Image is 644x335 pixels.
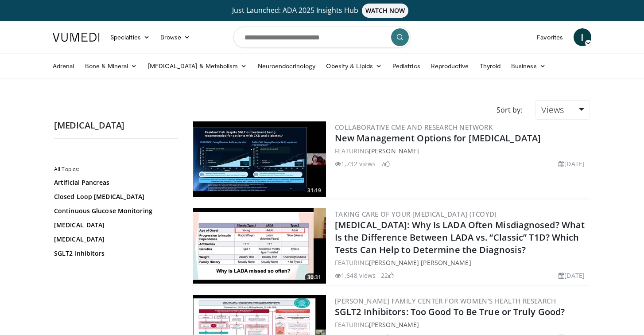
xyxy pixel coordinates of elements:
[335,146,588,156] div: FEATURING
[335,219,585,256] a: [MEDICAL_DATA]: Why Is LADA Often Misdiagnosed? What Is the Difference Between LADA vs. “Classic”...
[155,28,196,46] a: Browse
[559,159,585,168] li: [DATE]
[193,121,326,197] img: 8aaf691d-14d3-45a8-aa60-db80714214ea.300x170_q85_crop-smart_upscale.jpg
[335,296,556,305] a: [PERSON_NAME] Family Center for Women’s Health Research
[369,147,419,155] a: [PERSON_NAME]
[54,235,174,244] a: [MEDICAL_DATA]
[335,271,376,280] li: 1,648 views
[193,208,326,284] img: 8215db91-3cb4-4368-ad36-2410df041a9a.300x170_q85_crop-smart_upscale.jpg
[381,159,390,168] li: 7
[54,206,174,215] a: Continuous Glucose Monitoring
[54,249,174,258] a: SGLT2 Inhibitors
[474,57,506,75] a: Thyroid
[54,178,174,187] a: Artificial Pancreas
[369,320,419,329] a: [PERSON_NAME]
[426,57,474,75] a: Reproductive
[54,166,176,173] h2: All Topics:
[305,273,324,281] span: 30:31
[490,100,529,120] div: Sort by:
[335,132,541,144] a: New Management Options for [MEDICAL_DATA]
[53,33,100,42] img: VuMedi Logo
[47,57,80,75] a: Adrenal
[362,4,409,18] span: WATCH NOW
[233,27,411,48] input: Search topics, interventions
[369,258,471,267] a: [PERSON_NAME] [PERSON_NAME]
[335,123,493,132] a: Collaborative CME and Research Network
[143,57,252,75] a: [MEDICAL_DATA] & Metabolism
[305,187,324,195] span: 31:19
[321,57,387,75] a: Obesity & Lipids
[387,57,426,75] a: Pediatrics
[193,208,326,284] a: 30:31
[105,28,155,46] a: Specialties
[335,306,565,318] a: SGLT2 Inhibitors: Too Good To Be True or Truly Good?
[335,258,588,267] div: FEATURING
[381,271,393,280] li: 22
[531,28,568,46] a: Favorites
[80,57,143,75] a: Bone & Mineral
[54,4,590,18] a: Just Launched: ADA 2025 Insights HubWATCH NOW
[535,100,590,120] a: Views
[193,121,326,197] a: 31:19
[335,159,376,168] li: 1,732 views
[54,192,174,201] a: Closed Loop [MEDICAL_DATA]
[54,221,174,230] a: [MEDICAL_DATA]
[541,104,564,116] span: Views
[559,271,585,280] li: [DATE]
[335,210,497,218] a: Taking Care of Your [MEDICAL_DATA] (TCOYD)
[54,120,178,131] h2: [MEDICAL_DATA]
[506,57,551,75] a: Business
[574,28,591,46] a: I
[335,320,588,329] div: FEATURING
[252,57,321,75] a: Neuroendocrinology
